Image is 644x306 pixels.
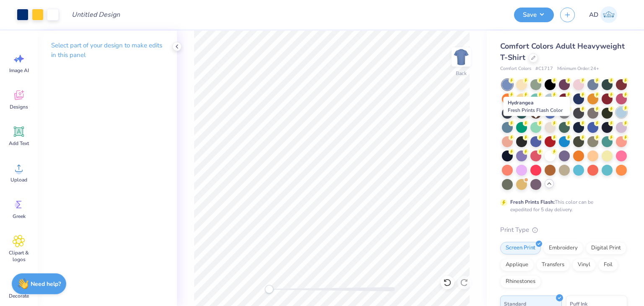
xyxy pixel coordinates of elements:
[557,65,599,73] span: Minimum Order: 24 +
[9,67,29,74] span: Image AI
[572,259,596,271] div: Vinyl
[600,6,617,23] img: Anjali Dilish
[500,225,627,235] div: Print Type
[500,259,534,271] div: Applique
[589,10,598,20] span: AD
[514,8,554,22] button: Save
[585,6,621,23] a: AD
[510,198,613,213] div: This color can be expedited for 5 day delivery.
[13,213,26,220] span: Greek
[503,97,570,116] div: Hydrangea
[51,41,164,60] p: Select part of your design to make edits in this panel
[500,275,541,288] div: Rhinestones
[65,6,127,23] input: Untitled Design
[500,242,541,254] div: Screen Print
[265,285,273,293] div: Accessibility label
[456,70,467,77] div: Back
[535,65,553,73] span: # C1717
[536,259,570,271] div: Transfers
[500,65,531,73] span: Comfort Colors
[453,49,470,65] img: Back
[31,280,61,288] strong: Need help?
[510,199,555,205] strong: Fresh Prints Flash:
[500,41,625,62] span: Comfort Colors Adult Heavyweight T-Shirt
[9,293,29,299] span: Decorate
[598,259,618,271] div: Foil
[5,249,33,263] span: Clipart & logos
[10,176,27,183] span: Upload
[9,140,29,147] span: Add Text
[508,107,563,114] span: Fresh Prints Flash Color
[543,242,583,254] div: Embroidery
[586,242,626,254] div: Digital Print
[10,104,28,110] span: Designs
